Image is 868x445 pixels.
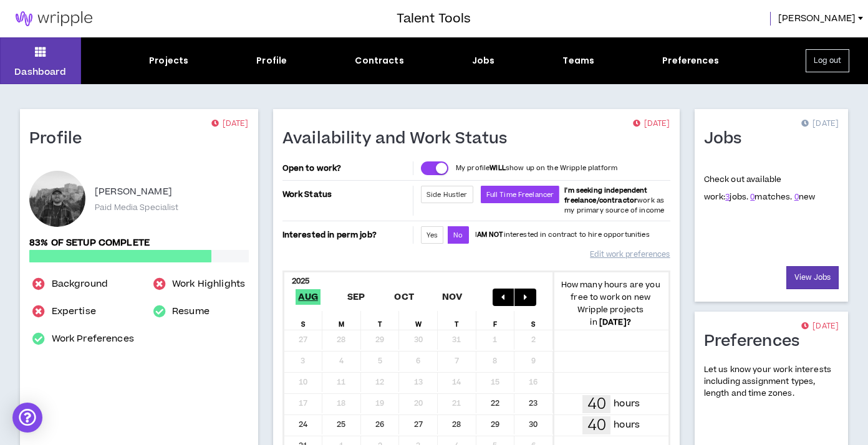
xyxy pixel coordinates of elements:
[489,163,506,173] strong: WILL
[725,191,748,203] span: jobs.
[786,266,839,289] a: View Jobs
[633,118,670,130] p: [DATE]
[52,277,108,292] a: Background
[599,317,631,328] b: [DATE] ?
[282,129,517,149] h1: Availability and Work Status
[801,320,839,333] p: [DATE]
[29,171,85,227] div: Sean C.
[282,163,410,173] p: Open to work?
[292,275,310,287] b: 2025
[806,49,849,72] button: Log out
[282,226,410,244] p: Interested in perm job?
[438,311,476,330] div: T
[345,289,368,305] span: Sep
[562,54,594,67] div: Teams
[514,311,553,330] div: S
[322,311,361,330] div: M
[456,163,617,173] p: My profile show up on the Wripple platform
[704,332,809,352] h1: Preferences
[172,277,245,292] a: Work Highlights
[256,54,287,67] div: Profile
[427,231,438,240] span: Yes
[564,186,664,215] span: work as my primary source of income
[361,311,400,330] div: T
[590,244,670,266] a: Edit work preferences
[614,397,640,411] p: hours
[52,304,96,319] a: Expertise
[725,191,730,203] a: 3
[476,311,515,330] div: F
[704,174,816,203] p: Check out available work:
[284,311,323,330] div: S
[282,186,410,203] p: Work Status
[778,12,856,26] span: [PERSON_NAME]
[427,190,468,199] span: Side Hustler
[149,54,188,67] div: Projects
[704,364,839,400] p: Let us know your work interests including assignment types, length and time zones.
[392,289,417,305] span: Oct
[750,191,792,203] span: matches.
[472,54,495,67] div: Jobs
[172,304,210,319] a: Resume
[29,236,249,250] p: 83% of setup complete
[794,191,816,203] span: new
[95,202,179,213] p: Paid Media Specialist
[12,403,42,433] div: Open Intercom Messenger
[29,129,92,149] h1: Profile
[397,9,471,28] h3: Talent Tools
[477,230,504,239] strong: AM NOT
[794,191,799,203] a: 0
[475,230,650,240] p: I interested in contract to hire opportunities
[355,54,403,67] div: Contracts
[704,129,751,149] h1: Jobs
[750,191,755,203] a: 0
[553,279,668,328] p: How many hours are you free to work on new Wripple projects in
[662,54,719,67] div: Preferences
[296,289,321,305] span: Aug
[399,311,438,330] div: W
[564,186,647,205] b: I'm seeking independent freelance/contractor
[440,289,465,305] span: Nov
[52,332,134,347] a: Work Preferences
[95,184,172,199] p: [PERSON_NAME]
[211,118,249,130] p: [DATE]
[614,418,640,432] p: hours
[453,231,463,240] span: No
[14,65,66,79] p: Dashboard
[801,118,839,130] p: [DATE]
